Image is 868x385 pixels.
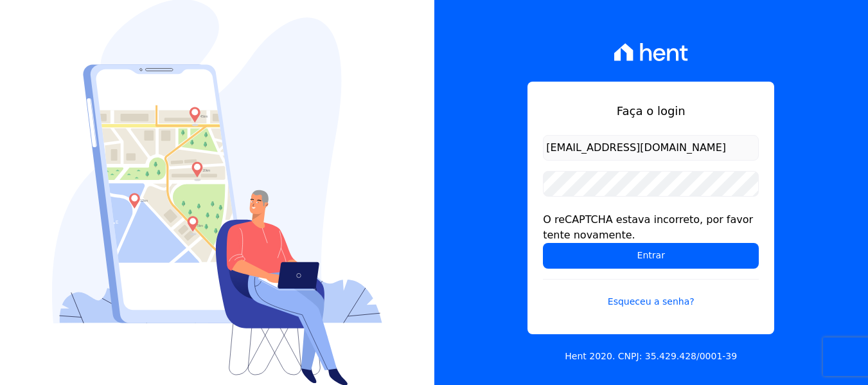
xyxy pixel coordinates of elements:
input: Email [543,135,759,161]
input: Entrar [543,243,759,269]
p: Hent 2020. CNPJ: 35.429.428/0001-39 [565,350,737,363]
a: Esqueceu a senha? [543,279,759,309]
h1: Faça o login [543,102,759,120]
div: O reCAPTCHA estava incorreto, por favor tente novamente. [543,212,759,243]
